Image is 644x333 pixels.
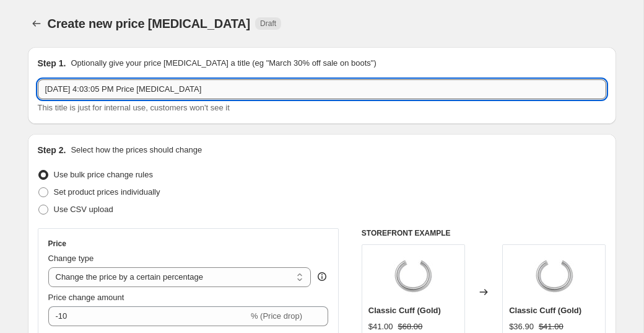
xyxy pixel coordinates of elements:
[529,251,579,301] img: IMG_4798_80x.jpg
[48,17,251,30] span: Create new price [MEDICAL_DATA]
[398,321,423,333] strike: $68.00
[38,79,606,99] input: 30% off holiday sale
[48,239,66,249] h3: Price
[260,19,276,29] span: Draft
[509,306,581,315] span: Classic Cuff (Gold)
[316,270,328,283] div: help
[368,321,393,333] div: $41.00
[38,103,230,112] span: This title is just for internal use, customers won't see it
[54,205,113,214] span: Use CSV upload
[48,254,94,263] span: Change type
[71,57,376,69] p: Optionally give your price [MEDICAL_DATA] a title (eg "March 30% off sale on boots")
[48,293,124,302] span: Price change amount
[388,251,438,301] img: IMG_4798_80x.jpg
[368,306,441,315] span: Classic Cuff (Gold)
[48,306,248,326] input: -15
[28,15,45,32] button: Price change jobs
[539,321,563,333] strike: $41.00
[509,321,534,333] div: $36.90
[362,228,606,238] h6: STOREFRONT EXAMPLE
[38,144,66,156] h2: Step 2.
[38,57,66,69] h2: Step 1.
[54,187,160,197] span: Set product prices individually
[251,311,302,321] span: % (Price drop)
[71,144,202,156] p: Select how the prices should change
[54,170,153,179] span: Use bulk price change rules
